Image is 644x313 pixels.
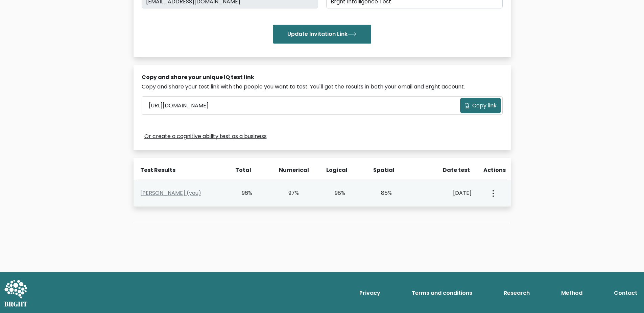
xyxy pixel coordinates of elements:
button: Copy link [460,98,501,113]
div: Date test [421,166,475,174]
div: 96% [233,189,253,197]
div: Spatial [373,166,393,174]
div: 97% [280,189,299,197]
a: Or create a cognitive ability test as a business [144,132,267,140]
div: 85% [373,189,392,197]
div: Total [232,166,252,174]
a: Research [501,286,532,300]
div: Logical [326,166,346,174]
span: Copy link [472,102,497,110]
div: Numerical [279,166,299,174]
a: [PERSON_NAME] (you) [140,189,201,197]
a: Privacy [357,286,383,300]
a: Terms and conditions [409,286,475,300]
div: Actions [483,166,507,174]
a: Contact [611,286,640,300]
div: 98% [326,189,345,197]
button: Update Invitation Link [273,25,371,44]
a: Method [558,286,585,300]
div: [DATE] [419,189,472,197]
div: Copy and share your unique IQ test link [142,73,503,81]
div: Copy and share your test link with the people you want to test. You'll get the results in both yo... [142,83,503,91]
div: Test Results [140,166,224,174]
